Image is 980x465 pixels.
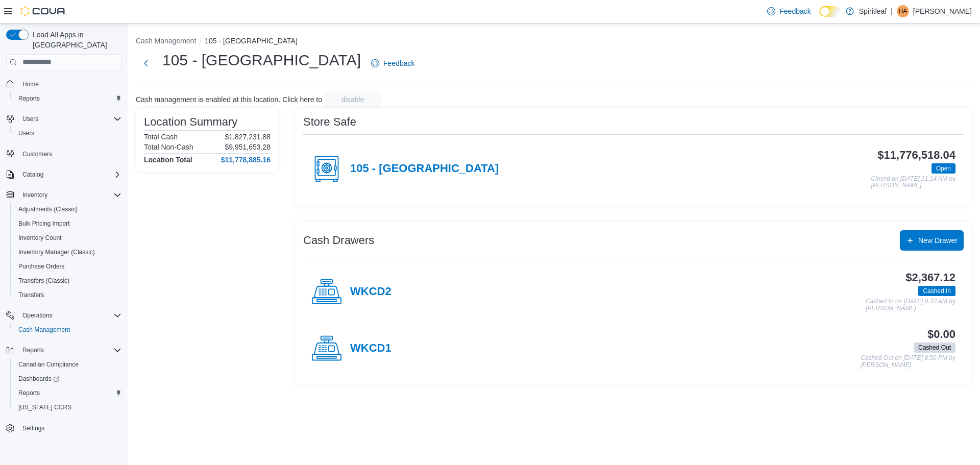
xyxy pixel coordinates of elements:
input: Dark Mode [819,6,841,17]
a: Purchase Orders [14,260,69,273]
a: Settings [18,422,48,434]
span: Inventory [18,189,121,201]
button: Inventory Count [10,231,126,245]
span: Dashboards [18,375,59,383]
span: Reports [18,344,121,356]
button: Catalog [18,168,47,181]
span: Users [14,127,121,139]
h6: Total Cash [144,133,178,141]
h4: $11,778,885.16 [221,156,271,164]
p: Cashed In on [DATE] 8:33 AM by [PERSON_NAME] [866,298,955,312]
button: Reports [2,343,126,357]
a: Transfers (Classic) [14,275,73,287]
button: Reports [18,344,48,356]
span: Inventory Manager (Classic) [18,248,95,256]
p: | [891,5,893,17]
h3: Location Summary [144,116,237,128]
span: Customers [18,148,121,160]
span: Catalog [22,170,43,179]
span: Reports [22,346,44,354]
span: Adjustments (Classic) [14,203,121,215]
span: Bulk Pricing Import [14,217,121,230]
span: Purchase Orders [14,260,121,273]
button: Operations [18,309,57,322]
h3: Store Safe [303,116,356,128]
a: Reports [14,92,44,105]
span: Reports [14,387,121,399]
a: Users [14,127,38,139]
button: Reports [10,91,126,106]
a: Transfers [14,289,48,301]
a: Feedback [367,53,419,74]
span: Home [18,78,121,90]
span: Cashed Out [914,342,955,353]
p: Cash management is enabled at this location. Click here to [136,95,322,104]
h1: 105 - [GEOGRAPHIC_DATA] [162,50,361,70]
a: Inventory Manager (Classic) [14,246,99,258]
button: Cash Management [136,37,196,45]
span: Cash Management [14,324,121,336]
button: Users [10,126,126,140]
a: Reports [14,387,44,399]
a: Home [18,78,43,90]
span: Users [22,115,38,123]
span: Operations [18,309,121,322]
span: [US_STATE] CCRS [18,403,71,411]
span: Cashed In [923,286,951,296]
span: Inventory Manager (Classic) [14,246,121,258]
h4: WKCD2 [350,285,391,299]
h6: Total Non-Cash [144,143,193,151]
button: New Drawer [900,230,964,251]
button: Operations [2,308,126,323]
a: Dashboards [14,373,63,385]
h4: WKCD1 [350,342,391,355]
button: Catalog [2,167,126,182]
span: Reports [18,94,40,103]
p: Cashed Out on [DATE] 8:50 PM by [PERSON_NAME] [861,355,955,369]
h4: 105 - [GEOGRAPHIC_DATA] [350,162,499,176]
a: Feedback [763,1,815,21]
span: Load All Apps in [GEOGRAPHIC_DATA] [29,30,121,50]
span: Bulk Pricing Import [18,219,70,228]
span: Feedback [779,6,811,16]
h3: Cash Drawers [303,234,374,247]
span: Users [18,113,121,125]
a: Customers [18,148,56,160]
button: Inventory [18,189,52,201]
span: Canadian Compliance [18,360,79,369]
span: Catalog [18,168,121,181]
span: Reports [14,92,121,105]
button: 105 - [GEOGRAPHIC_DATA] [205,37,298,45]
button: Settings [2,421,126,435]
span: Transfers [18,291,44,299]
span: Dashboards [14,373,121,385]
span: Purchase Orders [18,262,65,271]
a: Bulk Pricing Import [14,217,74,230]
button: Canadian Compliance [10,357,126,372]
span: Home [22,80,39,88]
h3: $0.00 [927,328,955,340]
span: Settings [22,424,44,432]
span: Canadian Compliance [14,358,121,371]
span: New Drawer [918,235,958,246]
span: Cash Management [18,326,70,334]
h3: $2,367.12 [905,272,955,284]
p: [PERSON_NAME] [913,5,972,17]
nav: An example of EuiBreadcrumbs [136,36,972,48]
a: Inventory Count [14,232,66,244]
span: Users [18,129,34,137]
nav: Complex example [6,72,121,462]
button: Next [136,53,156,74]
span: Transfers (Classic) [18,277,69,285]
a: Canadian Compliance [14,358,83,371]
span: Feedback [383,58,414,68]
button: Users [18,113,42,125]
button: Users [2,112,126,126]
h4: Location Total [144,156,192,164]
span: Inventory [22,191,47,199]
button: Transfers [10,288,126,302]
span: Customers [22,150,52,158]
button: Transfers (Classic) [10,274,126,288]
span: Reports [18,389,40,397]
span: disable [341,94,364,105]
